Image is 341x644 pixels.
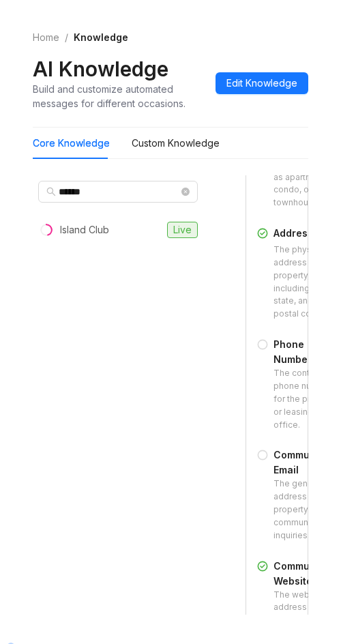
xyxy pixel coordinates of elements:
div: Custom Knowledge [132,136,220,151]
div: Core Knowledge [33,136,110,151]
div: The physical address of the property, including city, state, and postal code. [273,244,339,321]
span: Edit Knowledge [226,76,297,91]
li: / [65,30,68,45]
span: search [46,187,56,196]
a: Home [30,30,62,45]
div: Phone Number [273,337,338,367]
button: Edit Knowledge [216,72,308,94]
span: Knowledge [74,31,128,43]
div: Island Club [60,222,109,237]
div: Build and customize automated messages for different occasions. [33,82,205,111]
div: The contact phone number for the property or leasing office. [273,367,338,431]
div: Address [273,226,339,244]
span: close-circle [181,188,190,196]
h2: AI Knowledge [33,56,168,82]
span: Live [167,222,198,238]
div: The type of property, such as apartment, condo, or townhouse. [273,145,341,209]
